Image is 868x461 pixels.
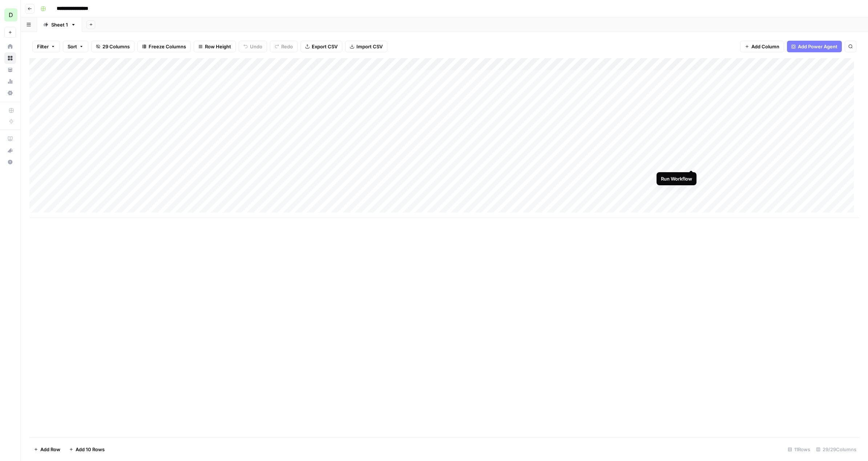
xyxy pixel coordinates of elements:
a: Sheet 1 [37,17,82,32]
span: Add Power Agent [798,43,837,50]
span: Add Column [751,43,779,50]
span: Freeze Columns [149,43,186,50]
a: AirOps Academy [4,133,16,145]
button: Row Height [194,41,236,52]
button: Undo [239,41,267,52]
span: Add 10 Rows [76,446,105,453]
span: Redo [281,43,293,50]
div: What's new? [5,145,16,156]
button: Import CSV [345,41,387,52]
button: Add Column [740,41,784,52]
a: Usage [4,76,16,87]
a: Settings [4,87,16,99]
div: 11 Rows [785,444,813,455]
button: Export CSV [300,41,342,52]
button: Freeze Columns [137,41,191,52]
div: Sheet 1 [51,21,68,28]
span: D [9,11,13,19]
div: 29/29 Columns [813,444,859,455]
button: Sort [63,41,88,52]
button: Add 10 Rows [65,444,109,455]
span: Filter [37,43,49,50]
button: What's new? [4,145,16,156]
button: Workspace: DomoAI [4,6,16,24]
span: Row Height [205,43,231,50]
a: Home [4,41,16,52]
button: Add Row [29,444,65,455]
span: Import CSV [356,43,383,50]
button: Add Power Agent [787,41,842,52]
span: Export CSV [312,43,338,50]
button: Filter [32,41,60,52]
button: Help + Support [4,156,16,168]
a: Browse [4,52,16,64]
span: 29 Columns [102,43,130,50]
a: Your Data [4,64,16,76]
span: Add Row [40,446,60,453]
span: Sort [68,43,77,50]
div: Run Workflow [661,175,692,182]
button: Redo [270,41,298,52]
span: Undo [250,43,262,50]
button: 29 Columns [91,41,134,52]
